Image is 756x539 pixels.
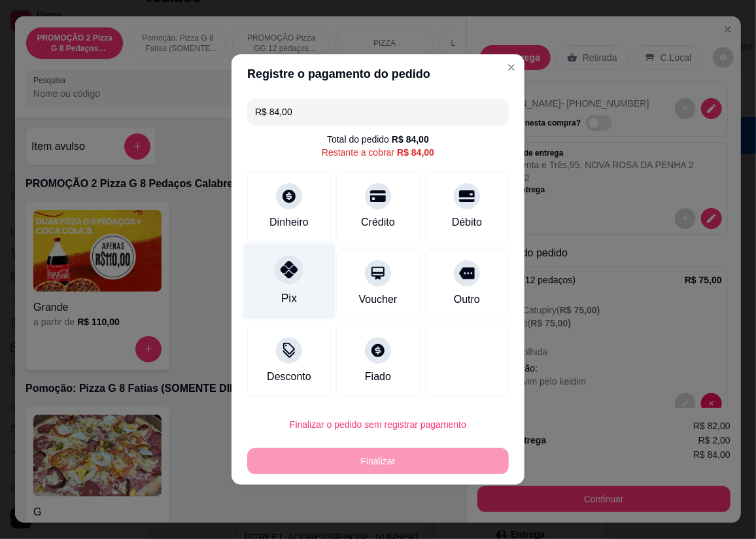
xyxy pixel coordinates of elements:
button: Finalizar o pedido sem registrar pagamento [247,411,509,438]
div: Dinheiro [269,215,309,230]
div: Débito [452,215,482,230]
div: R$ 84,00 [392,133,429,146]
div: R$ 84,00 [397,146,434,159]
div: Desconto [267,369,311,385]
div: Restante a cobrar [322,146,434,159]
div: Voucher [359,292,398,307]
div: Pix [281,290,297,307]
div: Fiado [365,369,391,385]
div: Total do pedido [327,133,429,146]
header: Registre o pagamento do pedido [232,54,524,94]
div: Crédito [361,215,395,230]
button: Close [501,57,522,78]
div: Outro [454,292,480,307]
input: Ex.: hambúrguer de cordeiro [255,99,501,125]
